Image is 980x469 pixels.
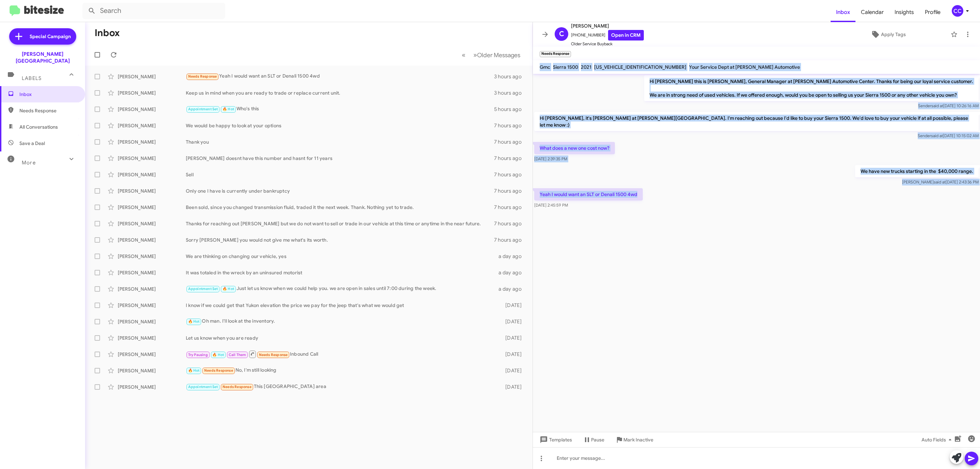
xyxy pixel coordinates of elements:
a: Inbox [831,2,855,22]
div: a day ago [496,286,527,292]
div: [PERSON_NAME] [118,171,186,178]
span: Older Messages [477,51,520,59]
div: [PERSON_NAME] doesnt have this number and hasnt for 11 years [186,155,494,162]
span: » [473,51,477,59]
button: Mark Inactive [610,434,659,446]
span: Special Campaign [30,33,71,40]
div: I know if we could get that Yukon elevation the price we pay for the jeep that's what we would get [186,302,496,309]
p: Yeah I would want an SLT or Denali 1500 4wd [534,188,643,200]
div: [DATE] [496,384,527,390]
span: Needs Response [204,368,233,373]
span: More [22,160,36,166]
span: Inbox [19,91,77,98]
span: Sender [DATE] 10:15:02 AM [918,133,979,138]
div: [PERSON_NAME] [118,73,186,80]
div: Been sold, since you changed transmission fluid, traded it the next week. Thank. Nothing yet to t... [186,204,494,211]
div: [PERSON_NAME] [118,106,186,113]
span: C [559,29,564,39]
div: Thank you [186,139,494,145]
a: Calendar [855,2,889,22]
span: 2021 [581,64,591,70]
div: 3 hours ago [494,73,527,80]
div: 7 hours ago [494,171,527,178]
span: Appointment Set [188,385,218,389]
div: [DATE] [496,351,527,358]
div: Sorry [PERSON_NAME] you would not give me what's its worth. [186,237,494,243]
div: [DATE] [496,335,527,341]
div: We are thinking on changing our vehicle, yes [186,253,496,260]
div: [PERSON_NAME] [118,253,186,260]
span: [PHONE_NUMBER] [571,30,644,41]
span: Older Service Buyback [571,41,644,47]
span: Apply Tags [881,28,906,41]
div: Just let us know when we could help you. we are open in sales until 7:00 during the week. [186,285,496,293]
span: Sender [DATE] 10:26:16 AM [918,103,979,108]
a: Open in CRM [608,30,644,41]
div: Yeah I would want an SLT or Denali 1500 4wd [186,72,494,80]
span: [DATE] 2:45:59 PM [534,203,568,208]
div: [PERSON_NAME] [118,139,186,145]
span: Call Them [229,353,246,357]
div: [PERSON_NAME] [118,220,186,227]
span: Needs Response [223,385,251,389]
div: Who's this [186,105,494,113]
a: Profile [919,2,946,22]
div: 7 hours ago [494,204,527,211]
div: 7 hours ago [494,220,527,227]
a: Insights [889,2,919,22]
a: Special Campaign [9,28,76,45]
div: Let us know when you are ready [186,335,496,341]
span: [PERSON_NAME] [DATE] 2:43:36 PM [902,179,979,184]
div: We would be happy to look at your options [186,122,494,129]
p: What does a new one cost now? [534,142,615,154]
span: Needs Response [259,353,288,357]
span: Gmc [540,64,550,70]
p: Hi [PERSON_NAME] this is [PERSON_NAME], General Manager at [PERSON_NAME] Automotive Center. Thank... [644,75,979,101]
div: [PERSON_NAME] [118,302,186,309]
div: 7 hours ago [494,237,527,243]
div: [PERSON_NAME] [118,188,186,194]
div: [PERSON_NAME] [118,237,186,243]
span: Try Pausing [188,353,208,357]
span: Save a Deal [19,140,45,147]
div: 5 hours ago [494,106,527,113]
button: Auto Fields [916,434,960,446]
span: Pause [591,434,604,446]
span: « [462,51,465,59]
span: Your Service Dept at [PERSON_NAME] Automotive [689,64,800,70]
p: We have new trucks starting in the $40,000 range. [855,165,979,177]
div: 3 hours ago [494,90,527,96]
div: [PERSON_NAME] [118,286,186,292]
div: [DATE] [496,318,527,325]
button: Templates [533,434,577,446]
span: Mark Inactive [623,434,653,446]
div: [PERSON_NAME] [118,351,186,358]
div: [PERSON_NAME] [118,90,186,96]
div: [DATE] [496,367,527,374]
div: 7 hours ago [494,139,527,145]
div: [PERSON_NAME] [118,155,186,162]
div: a day ago [496,269,527,276]
button: Previous [458,48,470,62]
div: [DATE] [496,302,527,309]
span: [DATE] 2:39:35 PM [534,156,567,161]
span: Appointment Set [188,287,218,291]
div: Sell [186,171,494,178]
div: [PERSON_NAME] [118,318,186,325]
div: [PERSON_NAME] [118,122,186,129]
div: a day ago [496,253,527,260]
div: [PERSON_NAME] [118,367,186,374]
span: 🔥 Hot [223,287,234,291]
div: [PERSON_NAME] [118,384,186,390]
button: Next [469,48,524,62]
div: [PERSON_NAME] [118,335,186,341]
small: Needs Response [540,51,571,57]
span: Labels [22,75,42,81]
button: Apply Tags [829,28,947,41]
span: [US_VEHICLE_IDENTIFICATION_NUMBER] [594,64,686,70]
div: 7 hours ago [494,155,527,162]
div: 7 hours ago [494,122,527,129]
div: Thanks for reaching out [PERSON_NAME] but we do not want to sell or trade in our vehicle at this ... [186,220,494,227]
